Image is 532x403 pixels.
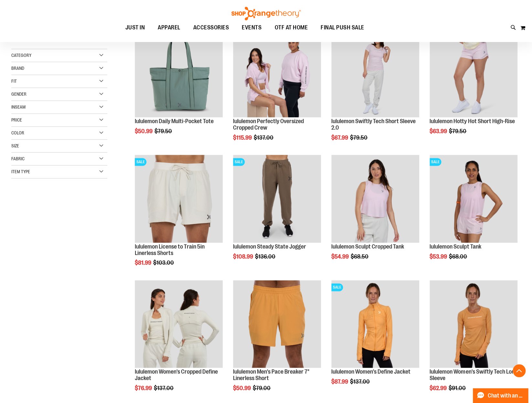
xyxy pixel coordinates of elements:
span: Chat with an Expert [488,393,524,399]
span: Gender [11,91,27,97]
span: $50.99 [233,385,252,391]
span: $137.00 [350,378,371,385]
img: lululemon Swiftly Tech Short Sleeve 2.0 [331,29,419,117]
button: Chat with an Expert [473,388,528,403]
img: lululemon Perfectly Oversized Cropped Crew [233,29,321,117]
a: lululemon Perfectly Oversized Cropped Crew [233,118,304,131]
a: lululemon Steady State JoggerSALE [233,155,321,244]
span: Category [11,53,31,58]
img: Shop Orangetheory [230,7,302,20]
span: ACCESSORIES [193,20,229,35]
span: $79.50 [154,128,173,134]
span: Brand [11,66,24,71]
span: $91.00 [449,385,467,391]
span: EVENTS [242,20,261,35]
span: SALE [135,158,146,166]
a: lululemon Women's Cropped Define Jacket [135,368,218,381]
span: Item Type [11,169,30,174]
span: Color [11,130,24,135]
a: lululemon License to Train 5in Linerless ShortsSALE [135,155,223,244]
a: Main Image of 1538347SALE [430,155,517,244]
span: Fit [11,79,17,84]
div: product [230,26,324,157]
a: lululemon Hotty Hot Short High-Rise [430,118,515,124]
span: $62.99 [430,385,448,391]
img: lululemon License to Train 5in Linerless Shorts [135,155,223,243]
img: Product image for lululemon Pace Breaker Short 7in Linerless [233,280,321,368]
span: $79.50 [350,134,368,141]
span: $54.99 [331,253,350,260]
div: product [328,26,422,157]
div: product [328,277,422,402]
span: $68.50 [351,253,369,260]
span: $50.99 [135,128,154,134]
button: Back To Top [513,364,526,377]
a: APPAREL [151,20,187,35]
div: product [132,26,226,151]
span: SALE [233,158,245,166]
a: lululemon Daily Multi-Pocket Tote [135,118,214,124]
a: lululemon Daily Multi-Pocket ToteSALE [135,29,223,118]
a: lululemon Sculpt Tank [430,243,481,250]
a: ACCESSORIES [187,20,236,35]
span: $137.00 [154,385,175,391]
a: EVENTS [235,20,268,35]
span: OTF AT HOME [274,20,308,35]
span: $81.99 [135,260,152,266]
strong: Shopping Options [11,35,107,49]
a: lululemon Perfectly Oversized Cropped CrewSALE [233,29,321,118]
a: lululemon License to Train 5in Linerless Shorts [135,243,205,256]
span: SALE [430,158,441,166]
a: lululemon Women's Define Jacket [331,368,410,375]
a: lululemon Sculpt Cropped Tank [331,155,419,244]
a: Product image for lululemon Define Jacket Cropped [135,280,223,369]
span: Fabric [11,156,25,161]
a: OTF AT HOME [268,20,314,35]
a: lululemon Swiftly Tech Short Sleeve 2.0 [331,118,416,131]
span: $53.99 [430,253,448,260]
span: FINAL PUSH SALE [321,20,364,35]
a: lululemon Women's Swiftly Tech Long Sleeve [430,368,517,381]
img: Product image for lululemon Swiftly Tech Long Sleeve [430,280,517,368]
a: Product image for lululemon Pace Breaker Short 7in Linerless [233,280,321,369]
span: $79.00 [253,385,271,391]
span: JUST IN [125,20,145,35]
span: $79.50 [449,128,467,134]
div: product [426,26,521,151]
span: SALE [331,283,343,291]
span: $108.99 [233,253,254,260]
a: FINAL PUSH SALE [314,20,371,35]
a: Product image for lululemon Swiftly Tech Long Sleeve [430,280,517,369]
span: $136.00 [255,253,276,260]
span: $63.99 [430,128,448,134]
div: product [230,152,324,276]
span: APPAREL [158,20,180,35]
span: $76.99 [135,385,153,391]
img: Product image for lululemon Define Jacket [331,280,419,368]
span: $67.99 [331,134,349,141]
div: product [426,152,521,276]
img: lululemon Hotty Hot Short High-Rise [430,29,517,117]
img: lululemon Sculpt Cropped Tank [331,155,419,243]
div: product [132,152,226,282]
img: Main Image of 1538347 [430,155,517,243]
img: lululemon Daily Multi-Pocket Tote [135,29,223,117]
span: Inseam [11,104,26,110]
img: Product image for lululemon Define Jacket Cropped [135,280,223,368]
span: $87.99 [331,378,349,385]
span: Price [11,117,22,122]
a: lululemon Sculpt Cropped Tank [331,243,404,250]
a: lululemon Hotty Hot Short High-Rise [430,29,517,118]
a: Product image for lululemon Define JacketSALE [331,280,419,369]
a: lululemon Men's Pace Breaker 7" Linerless Short [233,368,309,381]
a: lululemon Steady State Jogger [233,243,306,250]
div: product [328,152,422,276]
span: Size [11,143,19,148]
a: JUST IN [119,20,152,35]
a: lululemon Swiftly Tech Short Sleeve 2.0 [331,29,419,118]
span: $68.00 [449,253,468,260]
img: lululemon Steady State Jogger [233,155,321,243]
span: $137.00 [254,134,274,141]
span: $115.99 [233,134,253,141]
span: $103.00 [153,260,175,266]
